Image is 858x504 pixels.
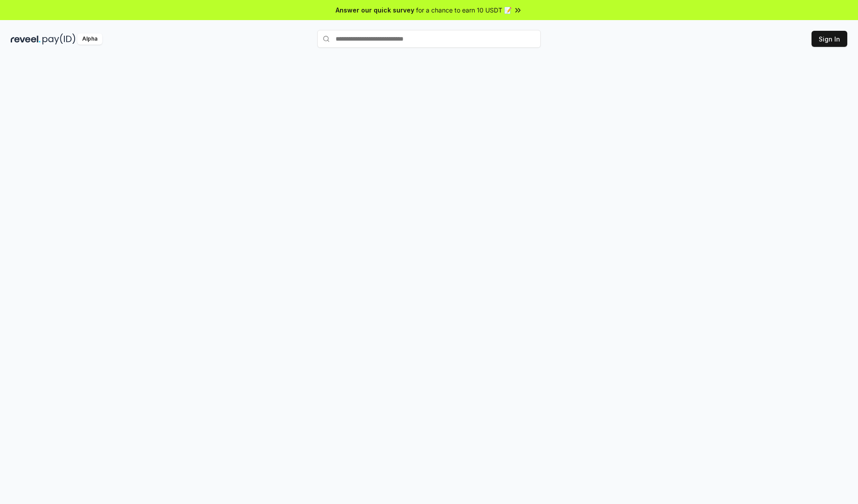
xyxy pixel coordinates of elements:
img: reveel_dark [11,33,41,45]
span: for a chance to earn 10 USDT 📝 [416,5,512,15]
div: Alpha [77,33,102,45]
span: Answer our quick survey [336,5,414,15]
img: pay_id [42,33,76,45]
button: Sign In [812,31,847,47]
